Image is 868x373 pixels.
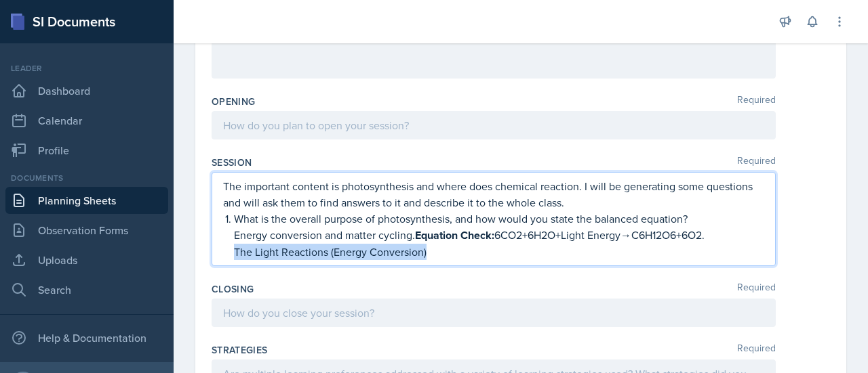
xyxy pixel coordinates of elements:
[212,156,252,169] label: Session
[5,107,168,134] a: Calendar
[737,95,776,108] span: Required
[234,244,764,260] p: The Light Reactions (Energy Conversion)
[5,246,168,273] a: Uploads
[5,187,168,214] a: Planning Sheets
[5,62,168,74] div: Leader
[737,282,776,296] span: Required
[212,343,268,357] label: Strategies
[737,156,776,169] span: Required
[415,227,494,243] strong: Equation Check:
[5,217,168,244] a: Observation Forms
[737,343,776,357] span: Required
[234,227,764,244] p: Energy conversion and matter cycling. 6CO2​+6H2​O+Light Energy→C6​H12​O6​+6O2​.
[223,178,764,211] p: The important content is photosynthesis and where does chemical reaction. I will be generating so...
[212,95,255,108] label: Opening
[5,137,168,164] a: Profile
[5,77,168,104] a: Dashboard
[234,211,764,227] p: What is the overall purpose of photosynthesis, and how would you state the balanced equation?
[5,276,168,303] a: Search
[212,282,254,296] label: Closing
[5,324,168,351] div: Help & Documentation
[5,172,168,184] div: Documents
